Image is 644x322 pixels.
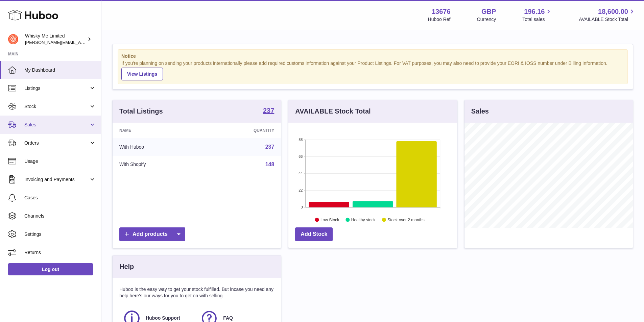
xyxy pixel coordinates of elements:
[477,16,496,23] div: Currency
[598,7,628,16] span: 18,600.00
[351,217,376,222] text: Healthy stock
[24,85,89,92] span: Listings
[24,158,96,165] span: Usage
[388,217,425,222] text: Stock over 2 months
[24,103,89,110] span: Stock
[24,122,89,128] span: Sales
[301,205,303,209] text: 0
[119,262,134,271] h3: Help
[579,7,636,23] a: 18,600.00 AVAILABLE Stock Total
[119,286,274,299] p: Huboo is the easy way to get your stock fulfilled. But incase you need any help here's our ways f...
[299,171,303,175] text: 44
[299,188,303,192] text: 22
[113,123,204,138] th: Name
[119,107,163,116] h3: Total Listings
[265,144,275,150] a: 237
[522,7,552,23] a: 196.16 Total sales
[24,213,96,219] span: Channels
[263,107,274,115] a: 237
[121,60,624,80] div: If you're planning on sending your products internationally please add required customs informati...
[24,67,96,73] span: My Dashboard
[119,227,185,241] a: Add products
[265,162,275,167] a: 148
[295,227,333,241] a: Add Stock
[295,107,371,116] h3: AVAILABLE Stock Total
[204,123,281,138] th: Quantity
[113,156,204,173] td: With Shopify
[121,68,163,80] a: View Listings
[299,154,303,158] text: 66
[146,315,180,321] span: Huboo Support
[24,195,96,201] span: Cases
[24,231,96,238] span: Settings
[320,217,339,222] text: Low Stock
[24,140,89,146] span: Orders
[299,138,303,142] text: 88
[223,315,233,321] span: FAQ
[471,107,489,116] h3: Sales
[481,7,496,16] strong: GBP
[24,176,89,183] span: Invoicing and Payments
[8,263,93,275] a: Log out
[121,53,624,59] strong: Notice
[522,16,552,23] span: Total sales
[25,33,86,46] div: Whisky Me Limited
[8,34,18,44] img: frances@whiskyshop.com
[524,7,545,16] span: 196.16
[432,7,451,16] strong: 13676
[113,138,204,156] td: With Huboo
[24,249,96,256] span: Returns
[428,16,451,23] div: Huboo Ref
[579,16,636,23] span: AVAILABLE Stock Total
[263,107,274,114] strong: 237
[25,40,136,45] span: [PERSON_NAME][EMAIL_ADDRESS][DOMAIN_NAME]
